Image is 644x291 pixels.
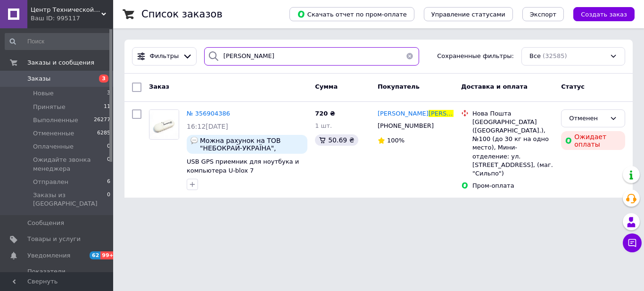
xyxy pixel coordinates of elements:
[149,110,179,139] img: Фото товару
[378,122,434,129] span: [PHONE_NUMBER]
[187,158,299,174] a: USB GPS приемник для ноутбука и компьютера U-blox 7
[33,156,107,173] span: Ожидайте звонка менеджера
[564,10,635,17] a: Создать заказ
[27,219,64,227] span: Сообщения
[387,137,405,144] span: 100%
[99,75,108,83] span: 3
[107,191,110,208] span: 0
[289,7,414,21] button: Скачать отчет по пром-оплате
[27,235,81,243] span: Товары и услуги
[27,58,94,67] span: Заказы и сообщения
[97,129,110,138] span: 6285
[472,118,553,178] div: [GEOGRAPHIC_DATA] ([GEOGRAPHIC_DATA].), №100 (до 30 кг на одно место), Мини-отделение: ул. [STREE...
[141,8,223,20] h1: Список заказов
[33,116,78,125] span: Выполненные
[200,137,304,152] span: Можна рахунок на ТОВ "НЕБОКРАЙ-УКРАЇНА", ЄДРПОУ: 45780052? Мій емейл - [EMAIL_ADDRESS][DOMAIN_NAME]
[33,89,54,98] span: Новые
[522,7,564,21] button: Экспорт
[94,116,110,125] span: 26277
[27,267,87,284] span: Показатели работы компании
[33,191,107,208] span: Заказы из [GEOGRAPHIC_DATA]
[461,83,528,90] span: Доставка и оплата
[573,7,635,21] button: Создать заказ
[149,109,179,140] a: Фото товару
[623,233,642,252] button: Чат с покупателем
[315,83,338,90] span: Сумма
[33,129,74,138] span: Отмененные
[315,134,358,146] div: 50.69 ₴
[33,178,68,186] span: Отправлен
[104,103,110,111] span: 11
[27,251,70,260] span: Уведомления
[315,122,332,129] span: 1 шт.
[90,251,100,259] span: 62
[529,52,541,61] span: Все
[400,47,419,66] button: Очистить
[107,142,110,151] span: 0
[431,11,505,18] span: Управление статусами
[187,110,230,117] a: № 356904386
[204,47,419,66] input: Поиск по номеру заказа, ФИО покупателя, номеру телефона, Email, номеру накладной
[543,52,567,59] span: (32585)
[472,109,553,118] div: Нова Пошта
[561,131,625,150] div: Ожидает оплаты
[5,33,111,50] input: Поиск
[437,52,514,61] span: Сохраненные фильтры:
[107,156,110,173] span: 0
[530,11,556,18] span: Экспорт
[187,123,228,130] span: 16:12[DATE]
[315,110,335,117] span: 720 ₴
[569,114,606,124] div: Отменен
[107,89,110,98] span: 3
[378,109,454,118] a: [PERSON_NAME][PERSON_NAME]
[297,10,407,18] span: Скачать отчет по пром-оплате
[107,178,110,186] span: 6
[31,6,101,14] span: Центр Технической Безопасности
[33,103,66,111] span: Принятые
[100,251,116,259] span: 99+
[150,52,179,61] span: Фильтры
[190,137,198,144] img: :speech_balloon:
[378,110,429,117] span: [PERSON_NAME]
[561,83,585,90] span: Статус
[31,14,113,23] div: Ваш ID: 995117
[33,142,74,151] span: Оплаченные
[472,182,553,190] div: Пром-оплата
[27,75,50,83] span: Заказы
[378,83,420,90] span: Покупатель
[424,7,513,21] button: Управление статусами
[149,83,169,90] span: Заказ
[581,11,627,18] span: Создать заказ
[429,110,479,117] span: [PERSON_NAME]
